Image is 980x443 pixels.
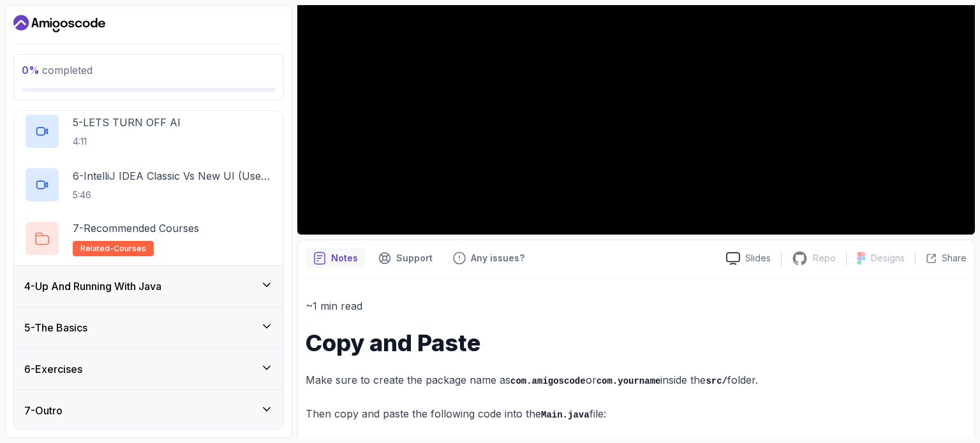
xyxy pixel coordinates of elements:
[13,13,105,34] a: Dashboard
[24,221,273,256] button: 7-Recommended Coursesrelated-courses
[80,243,146,254] span: related-courses
[24,320,87,335] h3: 5 - The Basics
[22,64,93,76] span: completed
[24,167,273,203] button: 6-IntelliJ IDEA Classic Vs New UI (User Interface)5:46
[306,405,967,423] p: Then copy and paste the following code into the file:
[73,135,181,148] p: 4:11
[14,307,283,348] button: 5-The Basics
[306,371,967,389] p: Make sure to create the package name as or inside the folder.
[73,189,273,201] p: 5:46
[73,115,181,130] p: 5 - LETS TURN OFF AI
[22,64,40,76] span: 0 %
[706,376,727,386] code: src/
[73,221,199,236] p: 7 - Recommended Courses
[14,390,283,431] button: 7-Outro
[24,279,161,294] h3: 4 - Up And Running With Java
[24,113,273,149] button: 5-LETS TURN OFF AI4:11
[510,376,586,386] code: com.amigoscode
[597,376,661,386] code: com.yourname
[745,252,771,265] p: Slides
[306,330,967,356] h1: Copy and Paste
[541,410,590,420] code: Main.java
[915,252,967,265] button: Share
[14,266,283,307] button: 4-Up And Running With Java
[871,252,905,265] p: Designs
[716,252,781,265] a: Slides
[24,361,82,377] h3: 6 - Exercises
[14,349,283,389] button: 6-Exercises
[306,297,967,315] p: ~1 min read
[942,252,967,265] p: Share
[813,252,836,265] p: Repo
[73,168,273,184] p: 6 - IntelliJ IDEA Classic Vs New UI (User Interface)
[24,403,63,418] h3: 7 - Outro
